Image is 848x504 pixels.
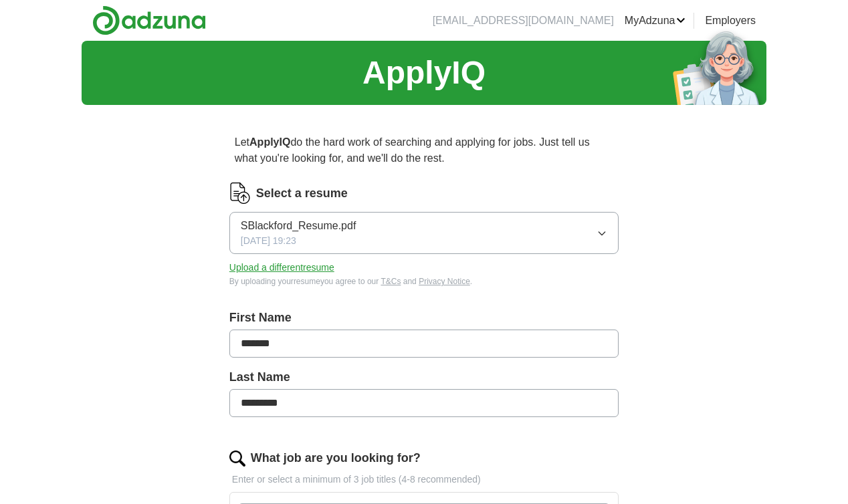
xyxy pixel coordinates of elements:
label: Select a resume [256,184,348,203]
div: By uploading your resume you agree to our and . [229,275,619,287]
img: Adzuna logo [92,5,206,35]
img: CV Icon [229,182,251,204]
a: MyAdzuna [625,13,686,29]
span: [DATE] 19:23 [241,234,296,248]
h1: ApplyIQ [362,49,486,97]
p: Enter or select a minimum of 3 job titles (4-8 recommended) [229,473,619,487]
span: SBlackford_Resume.pdf [241,218,356,234]
li: [EMAIL_ADDRESS][DOMAIN_NAME] [433,13,614,29]
strong: ApplyIQ [249,136,290,148]
button: SBlackford_Resume.pdf[DATE] 19:23 [229,212,619,254]
a: Privacy Notice [419,277,470,286]
button: Upload a differentresume [229,261,334,275]
label: Last Name [229,368,619,386]
a: Employers [705,13,756,29]
p: Let do the hard work of searching and applying for jobs. Just tell us what you're looking for, an... [229,129,619,172]
label: What job are you looking for? [251,449,421,467]
a: T&Cs [381,277,401,286]
label: First Name [229,309,619,327]
img: search.png [229,451,245,467]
